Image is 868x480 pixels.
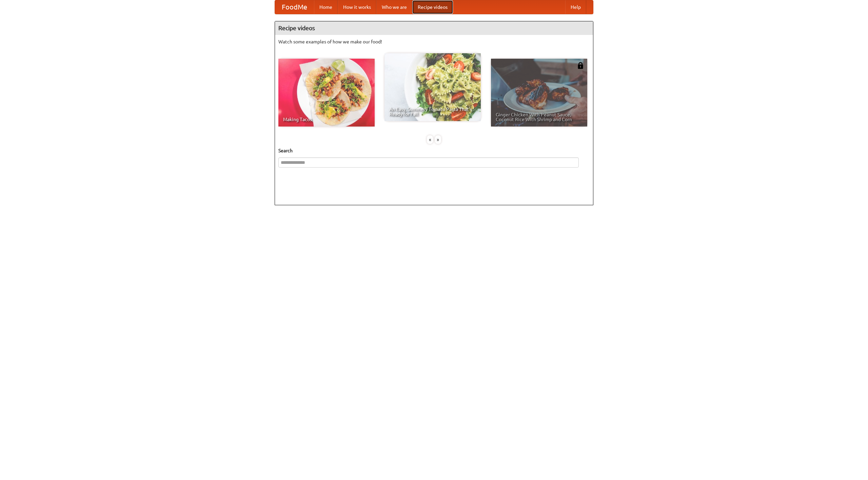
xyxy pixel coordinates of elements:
h4: Recipe videos [275,21,593,35]
a: How it works [338,0,376,14]
a: Who we are [376,0,412,14]
p: Watch some examples of how we make our food! [278,38,590,45]
div: » [435,135,441,144]
span: Making Tacos [283,117,370,122]
a: An Easy, Summery Tomato Pasta That's Ready for Fall [384,53,481,121]
a: Recipe videos [412,0,453,14]
a: Help [565,0,586,14]
span: An Easy, Summery Tomato Pasta That's Ready for Fall [389,107,476,116]
a: FoodMe [275,0,314,14]
h5: Search [278,147,590,154]
img: 483408.png [577,62,584,69]
a: Making Tacos [278,59,375,127]
a: Home [314,0,338,14]
div: « [427,135,433,144]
